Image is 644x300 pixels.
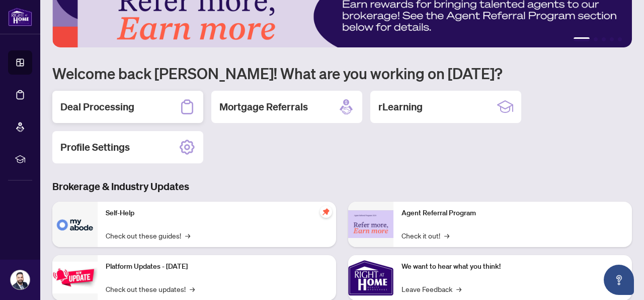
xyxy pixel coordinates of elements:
button: Open asap [604,265,634,295]
img: Agent Referral Program [348,210,393,238]
span: → [444,230,449,241]
button: 3 [602,37,606,41]
h2: rLearning [378,100,423,114]
h3: Brokerage & Industry Updates [52,179,632,194]
a: Check it out!→ [401,230,449,241]
a: Check out these guides!→ [106,230,190,241]
img: Platform Updates - July 21, 2025 [52,262,98,293]
a: Check out these updates!→ [106,283,195,294]
h2: Mortgage Referrals [219,100,308,114]
span: → [190,283,195,294]
p: We want to hear what you think! [401,261,624,272]
a: Leave Feedback→ [401,283,461,294]
button: 1 [574,37,590,41]
p: Self-Help [106,208,328,219]
button: 4 [610,37,614,41]
h2: Deal Processing [60,100,134,114]
span: → [456,283,461,294]
span: pushpin [320,206,332,218]
span: → [185,230,190,241]
img: logo [8,8,32,26]
h1: Welcome back [PERSON_NAME]! What are you working on [DATE]? [52,64,632,83]
p: Agent Referral Program [401,208,624,219]
button: 5 [618,37,622,41]
h2: Profile Settings [60,140,130,154]
button: 2 [594,37,598,41]
img: Profile Icon [11,270,30,289]
img: Self-Help [52,202,98,247]
p: Platform Updates - [DATE] [106,261,328,272]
